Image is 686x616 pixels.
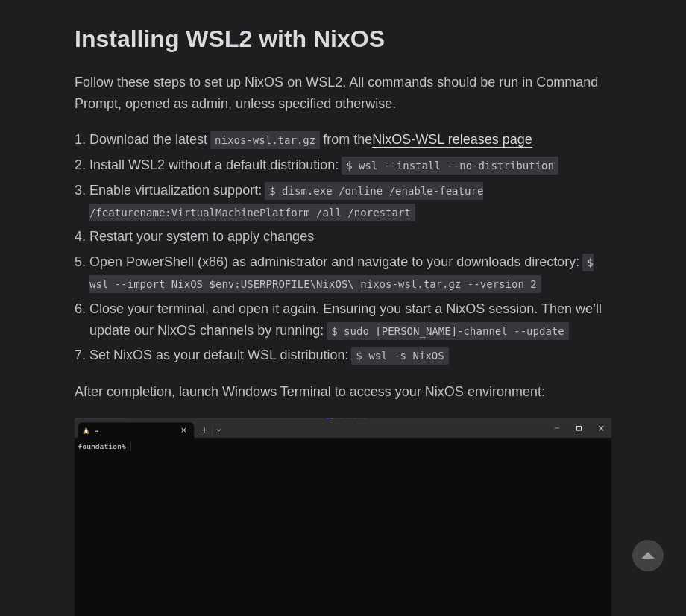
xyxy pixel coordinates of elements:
[89,182,483,221] code: $ dism.exe /online /enable-feature /featurename:VirtualMachinePlatform /all /norestart
[75,25,611,53] h2: Installing WSL2 with NixOS
[89,154,611,176] p: Install WSL2 without a default distribution:
[89,180,611,223] p: Enable virtualization support:
[351,347,448,365] code: $ wsl -s NixOS
[372,132,532,147] a: NixOS-WSL releases page
[89,345,611,366] p: Set NixOS as your default WSL distribution:
[342,157,558,175] code: $ wsl --install --no-distribution
[75,381,611,403] p: After completion, launch Windows Terminal to access your NixOS environment:
[327,322,569,340] code: $ sudo [PERSON_NAME]-channel --update
[210,131,320,149] code: nixos-wsl.tar.gz
[89,129,611,151] p: Download the latest from the
[89,226,611,248] p: Restart your system to apply changes
[75,72,611,115] p: Follow these steps to set up NixOS on WSL2. All commands should be run in Command Prompt, opened ...
[632,540,664,571] a: go to top
[89,298,611,342] p: Close your terminal, and open it again. Ensuring you start a NixOS session. Then we’ll update our...
[89,251,611,295] p: Open PowerShell (x86) as administrator and navigate to your downloads directory:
